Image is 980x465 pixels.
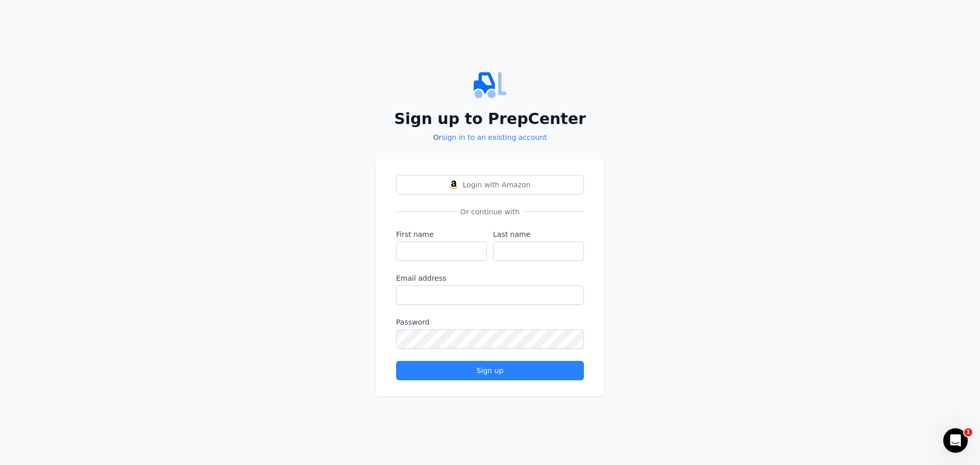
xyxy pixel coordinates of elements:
[376,69,604,102] img: PrepCenter
[493,229,584,239] label: Last name
[396,229,487,239] label: First name
[450,181,458,189] img: Login with Amazon
[405,365,575,376] div: Sign up
[463,180,531,190] span: Login with Amazon
[396,175,584,194] button: Login with AmazonLogin with Amazon
[396,317,584,327] label: Password
[396,361,584,380] button: Sign up
[943,428,968,453] iframe: Intercom live chat
[376,132,604,142] p: Or
[376,110,604,128] h2: Sign up to PrepCenter
[396,273,584,283] label: Email address
[442,133,547,141] a: sign in to an existing account
[456,207,524,217] span: Or continue with
[964,428,972,436] span: 1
